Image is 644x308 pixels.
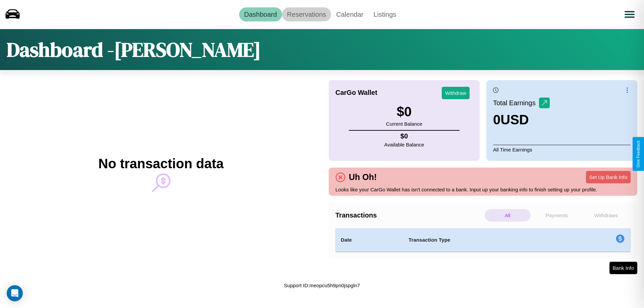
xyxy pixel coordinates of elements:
p: Support ID: meopcu5h9pn0jspgln7 [284,281,360,290]
h3: $ 0 [386,104,422,119]
p: Withdraws [583,209,629,222]
div: Open Intercom Messenger [7,285,23,301]
p: Available Balance [384,140,424,149]
button: Set Up Bank Info [586,171,631,183]
a: Dashboard [239,7,282,21]
p: Current Balance [386,119,422,128]
a: Listings [368,7,401,21]
h4: Transactions [335,211,483,219]
h2: No transaction data [98,156,223,171]
p: All [485,209,531,222]
p: All Time Earnings [493,145,631,154]
button: Bank Info [609,262,637,274]
h4: Transaction Type [409,236,561,244]
p: Payments [534,209,580,222]
button: Open menu [620,5,639,24]
table: simple table [335,228,631,252]
h4: Date [341,236,398,244]
div: Give Feedback [636,140,641,168]
h4: Uh Oh! [345,172,380,182]
p: Total Earnings [493,97,539,109]
button: Withdraw [442,87,470,99]
h1: Dashboard - [PERSON_NAME] [7,36,261,63]
a: Calendar [331,7,368,21]
h3: 0 USD [493,112,550,127]
p: Looks like your CarGo Wallet has isn't connected to a bank. Input up your banking info to finish ... [335,185,631,194]
h4: $ 0 [384,132,424,140]
a: Reservations [282,7,331,21]
h4: CarGo Wallet [335,89,377,97]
